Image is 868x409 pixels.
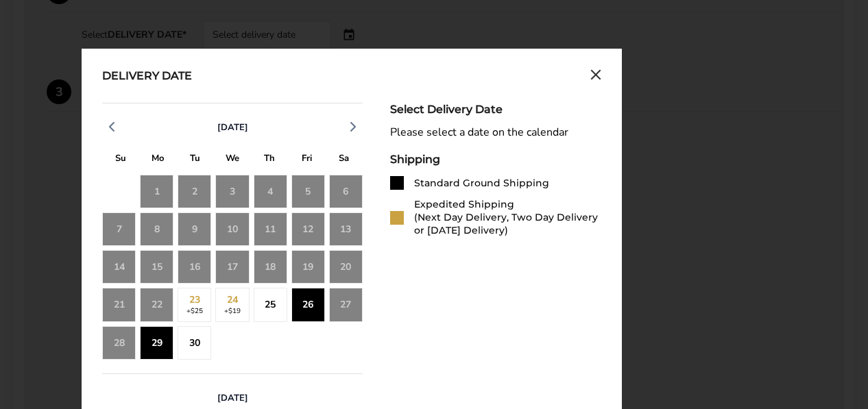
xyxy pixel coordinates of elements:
[390,126,601,139] div: Please select a date on the calendar
[414,198,601,237] div: Expedited Shipping (Next Day Delivery, Two Day Delivery or [DATE] Delivery)
[214,149,251,171] div: W
[212,392,254,404] button: [DATE]
[212,121,254,134] button: [DATE]
[139,149,176,171] div: M
[217,392,248,404] span: [DATE]
[390,103,601,116] div: Select Delivery Date
[414,177,549,190] div: Standard Ground Shipping
[217,121,248,134] span: [DATE]
[102,69,192,84] div: Delivery Date
[590,69,601,84] button: Close calendar
[288,149,325,171] div: F
[102,149,139,171] div: S
[177,149,214,171] div: T
[326,149,363,171] div: S
[390,153,601,166] div: Shipping
[251,149,288,171] div: T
